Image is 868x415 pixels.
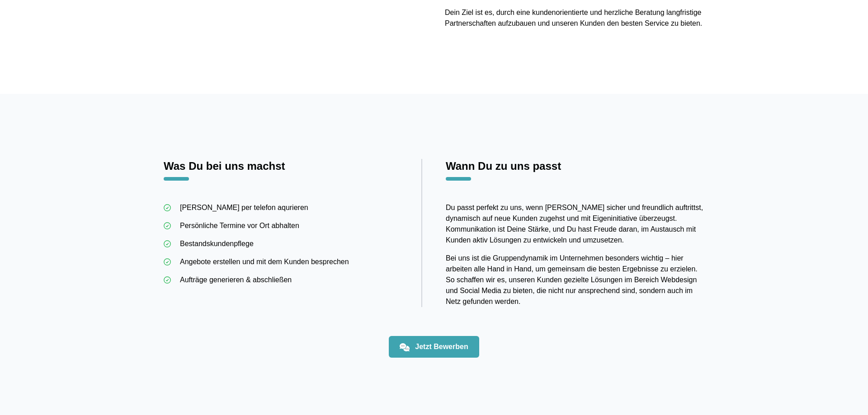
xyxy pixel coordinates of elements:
[164,159,410,173] h3: Was Du bei uns machst
[389,336,479,358] a: Jetzt Bewerben
[164,238,171,249] img: Check-Icon
[180,256,349,267] p: Angebote erstellen und mit dem Kunden besprechen
[446,202,704,246] p: Du passt perfekt zu uns, wenn [PERSON_NAME] sicher und freundlich auftrittst, dynamisch auf neue ...
[446,159,704,173] h3: Wann Du zu uns passt
[180,238,254,249] p: Bestandskundenpflege
[164,202,171,213] img: Check-Icon
[164,256,171,267] img: Check-Icon
[445,7,716,29] p: Dein Ziel ist es, durch eine kundenorientierte und herzliche Beratung langfristige Partnerschafte...
[164,275,171,285] img: Check-Icon
[180,202,308,213] p: [PERSON_NAME] per telefon aqurieren
[180,220,299,231] p: Persönliche Termine vor Ort abhalten
[400,343,410,351] img: Chat Icon
[180,275,292,285] p: Aufträge generieren & abschließen
[164,220,171,231] img: Check-Icon
[446,253,704,307] p: Bei uns ist die Gruppendynamik im Unternehmen besonders wichtig – hier arbeiten alle Hand in Hand...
